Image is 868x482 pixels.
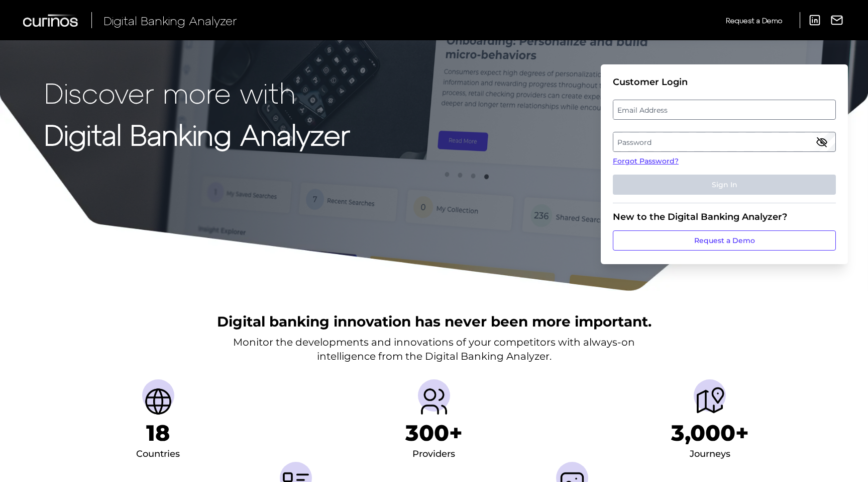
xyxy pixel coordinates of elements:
a: Request a Demo [613,230,836,251]
h2: Digital banking innovation has never been more important. [217,312,652,331]
div: Providers [412,446,455,462]
h1: 300+ [405,420,463,446]
strong: Digital Banking Analyzer [44,117,350,151]
label: Email Address [613,101,835,119]
img: Countries [142,385,174,418]
label: Password [613,133,835,151]
a: Forgot Password? [613,156,836,167]
h1: 3,000+ [671,420,749,446]
div: Countries [136,446,180,462]
p: Discover more with [44,76,350,108]
img: Curinos [23,14,79,27]
img: Journeys [694,385,726,418]
button: Sign In [613,175,836,195]
p: Monitor the developments and innovations of your competitors with always-on intelligence from the... [233,335,635,363]
img: Providers [418,385,450,418]
span: Request a Demo [726,16,782,25]
div: Journeys [690,446,730,462]
div: Customer Login [613,76,836,88]
span: Digital Banking Analyzer [103,13,237,28]
h1: 18 [146,420,170,446]
a: Request a Demo [726,12,782,29]
div: New to the Digital Banking Analyzer? [613,211,836,222]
